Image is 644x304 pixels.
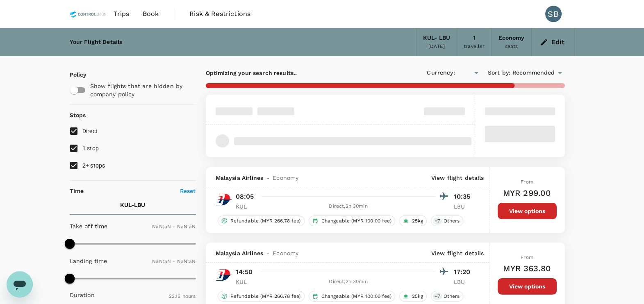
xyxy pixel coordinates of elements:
span: NaN:aN - NaN:aN [152,259,196,264]
span: From [521,179,533,185]
span: Book [143,9,159,19]
span: Sort by : [488,68,510,77]
span: Malaysia Airlines [216,249,264,257]
span: Risk & Restrictions [189,9,250,19]
span: Changeable (MYR 100.00 fee) [318,218,395,225]
span: Currency : [427,68,455,77]
span: + 7 [433,293,441,300]
div: SB [545,6,562,22]
div: Refundable (MYR 266.78 fee) [218,291,305,302]
span: Changeable (MYR 100.00 fee) [318,293,395,300]
div: 25kg [399,291,427,302]
span: From [521,254,533,260]
h6: MYR 299.00 [503,186,551,200]
span: Malaysia Airlines [216,174,264,182]
div: Direct , 2h 30min [261,278,436,286]
p: Landing time [70,257,107,265]
div: seats [505,43,518,51]
span: Direct [82,128,98,134]
p: 14:50 [236,267,253,277]
div: Changeable (MYR 100.00 fee) [309,291,395,302]
div: KUL - LBU [423,34,450,43]
div: Refundable (MYR 266.78 fee) [218,216,305,226]
span: Recommended [512,68,555,77]
p: LBU [454,278,474,286]
div: Your Flight Details [70,38,123,47]
p: View flight details [431,174,484,182]
div: +7Others [431,291,463,302]
span: Refundable (MYR 266.78 fee) [227,293,304,300]
button: Open [471,67,482,79]
p: Time [70,187,84,195]
p: Optimizing your search results.. [206,69,385,77]
span: 23.15 hours [169,293,196,299]
span: Others [440,293,463,300]
span: NaN:aN - NaN:aN [152,224,196,229]
iframe: Button to launch messaging window [7,271,33,297]
p: Policy [70,70,77,79]
span: Refundable (MYR 266.78 fee) [227,218,304,225]
img: MH [216,191,232,208]
button: View options [498,278,557,295]
div: Direct , 2h 30min [261,202,436,211]
div: [DATE] [428,43,445,51]
p: 08:05 [236,192,254,202]
strong: Stops [70,112,86,118]
span: 25kg [409,293,427,300]
span: - [263,249,273,257]
span: Others [440,218,463,225]
p: KUL [236,278,256,286]
div: traveller [464,43,485,51]
span: Trips [114,9,130,19]
p: LBU [454,202,474,211]
span: Economy [273,174,298,182]
p: 17:20 [454,267,474,277]
p: KUL [236,202,256,211]
span: 2+ stops [82,162,105,169]
div: +7Others [431,216,463,226]
button: View options [498,203,557,219]
img: MH [216,267,232,283]
p: Show flights that are hidden by company policy [90,82,190,98]
h6: MYR 363.80 [503,262,551,275]
img: Control Union Malaysia Sdn. Bhd. [70,5,107,23]
span: + 7 [433,218,441,225]
div: Economy [498,34,524,43]
span: Economy [273,249,298,257]
span: - [263,174,273,182]
div: 25kg [399,216,427,226]
p: KUL - LBU [120,201,145,209]
p: 10:35 [454,192,474,202]
button: Edit [538,36,568,49]
span: 25kg [409,218,427,225]
span: 1 stop [82,145,99,152]
p: Take off time [70,222,108,230]
p: Reset [180,187,196,195]
div: 1 [473,34,476,43]
p: Duration [70,291,95,299]
p: View flight details [431,249,484,257]
div: Changeable (MYR 100.00 fee) [309,216,395,226]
